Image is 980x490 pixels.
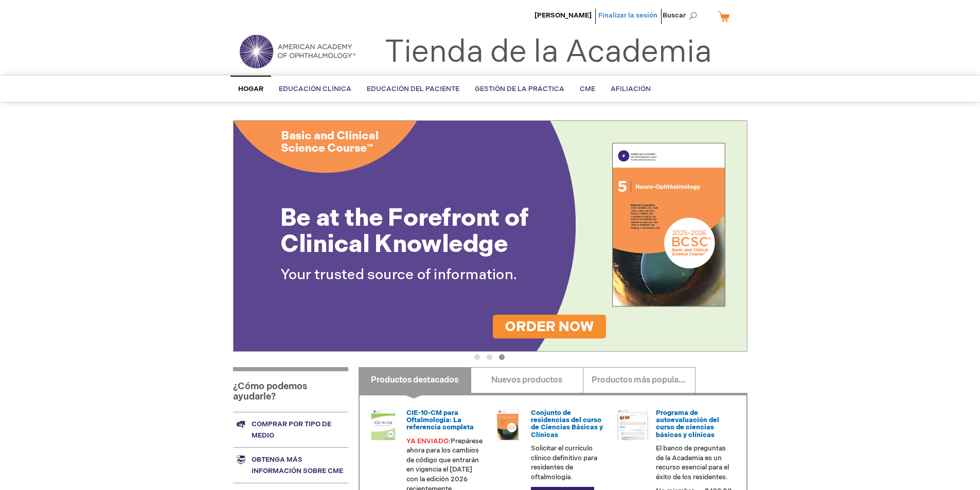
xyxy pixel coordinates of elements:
font: Gestión de la práctica [475,85,564,93]
a: Tienda de la Academia [385,34,712,71]
a: Comprar por tipo de medio [233,412,348,447]
a: Programa de autoevaluación del curso de ciencias básicas y clínicas [656,409,719,439]
a: Productos destacados [359,367,471,393]
font: Buscar [663,11,686,20]
font: Solicitar el currículo clínico definitivo para residentes de oftalmología. [531,444,597,481]
font: Educación clínica [279,85,351,93]
font: ¿Cómo podemos ayudarle? [233,381,307,402]
img: 02850963u_47.png [492,409,523,440]
font: YA ENVIADO: [406,437,451,445]
button: 3 of 3 [499,354,505,360]
font: Productos más populares [592,375,690,385]
a: [PERSON_NAME] [534,11,592,20]
font: Productos destacados [371,375,458,385]
button: 2 of 3 [487,354,492,360]
a: Productos más populares [583,367,696,393]
a: Obtenga más información sobre CME [233,447,348,483]
img: 0120008u_42.png [368,409,399,440]
a: Nuevos productos [471,367,583,393]
font: Educación del paciente [367,85,459,93]
font: CME [580,85,595,93]
a: Finalizar la sesión [598,11,657,20]
font: Comprar por tipo de medio [252,420,331,440]
img: bcscself_20.jpg [617,409,648,440]
a: CIE-10-CM para Oftalmología: La referencia completa [406,409,474,432]
font: El banco de preguntas de la Academia es un recurso esencial para el éxito de los residentes. [656,444,729,481]
font: Hogar [238,85,263,93]
font: Afiliación [611,85,651,93]
button: 1 of 3 [474,354,480,360]
font: Nuevos productos [491,375,562,385]
a: Conjunto de residencias del curso de Ciencias Básicas y Clínicas [531,409,603,439]
font: Obtenga más información sobre CME [252,456,343,475]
